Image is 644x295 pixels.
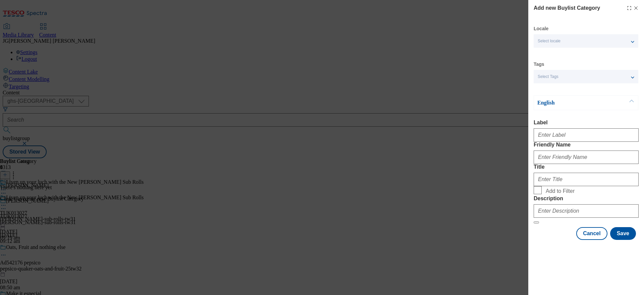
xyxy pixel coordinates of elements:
span: Add to Filter [546,188,575,194]
button: Select locale [534,34,638,48]
button: Save [610,227,636,240]
span: Select locale [538,39,560,44]
label: Friendly Name [534,142,639,148]
label: Title [534,164,639,170]
label: Locale [534,27,548,31]
input: Enter Label [534,128,639,142]
label: Tags [534,62,544,66]
input: Enter Description [534,204,639,218]
span: Select Tags [538,74,558,79]
input: Enter Title [534,173,639,186]
input: Enter Friendly Name [534,151,639,164]
p: English [537,99,608,106]
label: Label [534,120,639,126]
h4: Add new Buylist Category [534,4,600,12]
div: Modal [534,4,639,240]
label: Description [534,196,639,202]
button: Cancel [576,227,607,240]
button: Select Tags [534,70,638,83]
